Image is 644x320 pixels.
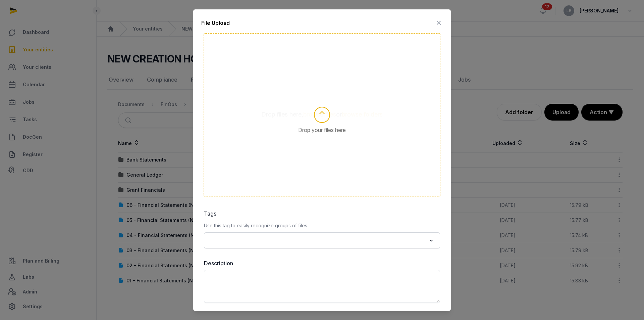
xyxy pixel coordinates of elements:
label: Description [204,259,440,267]
label: Tags [204,210,440,218]
div: Uppy Dashboard [201,31,443,199]
div: Search for option [207,234,437,246]
div: Drop your files here [204,33,440,196]
div: File Upload [201,19,230,27]
p: Use this tag to easily recognize groups of files. [204,222,440,230]
input: Search for option [208,236,426,245]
